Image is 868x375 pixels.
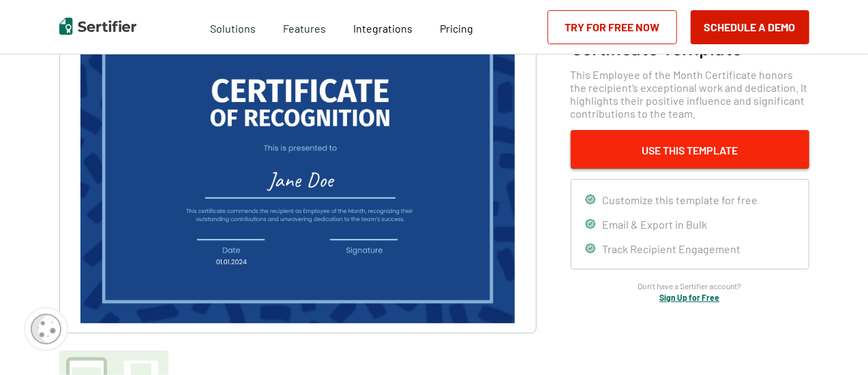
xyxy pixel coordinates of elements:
[283,18,326,35] span: Features
[80,17,514,323] img: Modern Dark Blue Employee of the Month Certificate Template
[440,18,473,35] a: Pricing
[59,18,136,35] img: Sertifier | Digital Credentialing Platform
[353,18,413,35] a: Integrations
[603,193,758,206] span: Customize this template for free
[691,10,809,44] button: Schedule a Demo
[603,242,741,255] span: Track Recipient Engagement
[660,293,720,302] a: Sign Up for Free
[571,7,809,58] h1: Modern Dark Blue Employee of the Month Certificate Template
[638,280,742,293] span: Don’t have a Sertifier account?
[440,22,473,35] span: Pricing
[571,130,809,169] button: Use This Template
[353,22,413,35] span: Integrations
[548,10,677,44] a: Try for Free Now
[31,314,61,344] img: Cookie Popup Icon
[210,18,256,35] span: Solutions
[800,310,868,375] iframe: Chat Widget
[571,68,809,120] span: This Employee of the Month Certificate honors the recipient’s exceptional work and dedication. It...
[603,218,708,231] span: Email & Export in Bulk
